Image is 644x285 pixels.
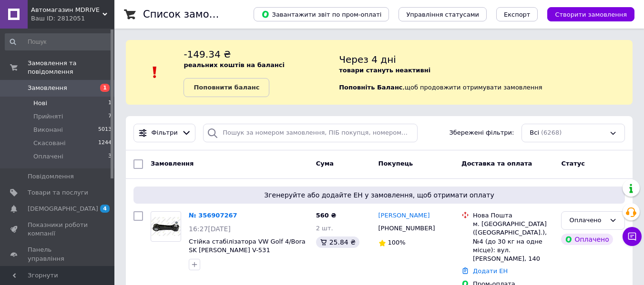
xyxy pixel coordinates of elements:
span: Згенеруйте або додайте ЕН у замовлення, щоб отримати оплату [137,190,621,200]
div: м. [GEOGRAPHIC_DATA] ([GEOGRAPHIC_DATA].), №4 (до 30 кг на одне місце): вул. [PERSON_NAME], 140 [473,220,553,263]
span: Виконані [33,126,63,134]
a: Поповнити баланс [184,78,269,97]
span: Замовлення [151,160,194,167]
span: Скасовані [33,139,66,147]
input: Пошук за номером замовлення, ПІБ покупця, номером телефону, Email, номером накладної [203,124,417,142]
span: 1 [108,99,112,108]
button: Чат з покупцем [623,227,642,246]
span: Покупець [378,160,413,167]
span: Фільтри [152,128,178,138]
span: [PHONE_NUMBER] [378,225,435,232]
span: Створити замовлення [555,11,627,18]
span: Cума [316,160,334,167]
span: Товари та послуги [28,188,88,197]
span: Повідомлення [28,172,74,181]
b: Поповніть Баланс [339,84,402,91]
span: 2 шт. [316,225,333,232]
a: Фото товару [151,211,181,242]
span: Панель управління [28,246,88,263]
span: 16:27[DATE] [189,225,231,233]
span: Завантажити звіт по пром-оплаті [261,10,381,19]
b: реальних коштів на балансі [184,61,285,69]
span: 5013 [98,126,112,134]
span: Оплачені [33,152,63,161]
span: Замовлення та повідомлення [28,59,114,76]
span: 100% [388,239,406,246]
b: Поповнити баланс [194,84,259,91]
span: 560 ₴ [316,212,337,219]
a: № 356907267 [189,212,237,219]
span: Через 4 дні [339,54,396,65]
span: Управління статусами [406,11,479,18]
span: Всі [530,128,539,138]
img: Фото товару [151,217,181,236]
span: Експорт [504,11,531,18]
span: 7 [108,112,112,121]
div: Нова Пошта [473,211,553,220]
span: Статус [561,160,585,167]
div: Оплачено [561,234,613,245]
span: [DEMOGRAPHIC_DATA] [28,205,98,213]
button: Експорт [496,7,538,21]
button: Створити замовлення [547,7,634,21]
a: Додати ЕН [473,267,508,275]
span: (6268) [541,129,562,136]
span: Збережені фільтри: [449,128,514,138]
a: [PERSON_NAME] [378,211,430,220]
div: Ваш ID: 2812051 [31,14,114,23]
span: 3 [108,152,112,161]
div: Оплачено [569,216,605,226]
span: -149.34 ₴ [184,49,231,60]
a: Створити замовлення [538,10,634,18]
span: 1 [100,84,110,92]
span: Автомагазин MDRIVE [31,6,102,14]
span: Прийняті [33,112,63,121]
input: Пошук [5,33,112,50]
a: Стійка стабілізатора VW Golf 4/Bora SK [PERSON_NAME] V-531 1J0411315C [189,238,306,263]
span: 1244 [98,139,112,147]
img: :exclamation: [148,65,162,79]
h1: Список замовлень [143,9,240,20]
span: Замовлення [28,84,67,92]
b: товари стануть неактивні [339,67,430,74]
div: 25.84 ₴ [316,236,359,248]
span: Нові [33,99,47,108]
div: , щоб продовжити отримувати замовлення [339,48,633,97]
span: Доставка та оплата [461,160,532,167]
button: Завантажити звіт по пром-оплаті [254,7,389,21]
button: Управління статусами [399,7,487,21]
span: 4 [100,205,110,213]
span: Показники роботи компанії [28,221,88,238]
